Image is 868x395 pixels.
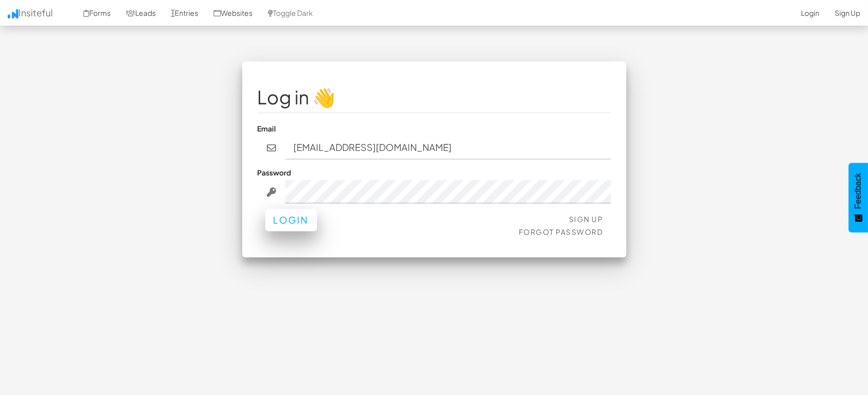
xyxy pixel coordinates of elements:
span: Feedback [854,173,863,209]
a: Forgot Password [519,227,603,236]
input: john@doe.com [285,136,611,160]
h1: Log in 👋 [258,87,611,107]
a: Sign Up [569,214,603,224]
label: Email [258,123,277,134]
button: Login [265,209,317,231]
img: icon.png [8,9,18,18]
label: Password [258,167,291,178]
button: Feedback - Show survey [849,163,868,232]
